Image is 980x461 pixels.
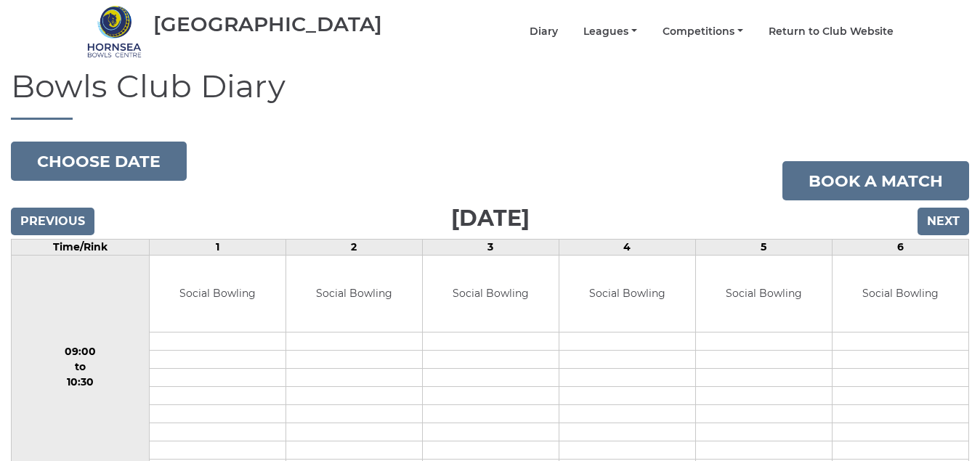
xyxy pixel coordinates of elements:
[12,240,150,256] td: Time/Rink
[423,256,559,332] td: Social Bowling
[559,240,695,256] td: 4
[153,13,382,36] div: [GEOGRAPHIC_DATA]
[286,256,422,332] td: Social Bowling
[422,240,559,256] td: 3
[149,240,286,256] td: 1
[11,208,94,235] input: Previous
[286,240,422,256] td: 2
[11,142,187,181] button: Choose date
[782,161,969,200] a: Book a match
[559,256,695,332] td: Social Bowling
[769,25,894,38] a: Return to Club Website
[918,208,969,235] input: Next
[663,25,743,38] a: Competitions
[695,240,832,256] td: 5
[583,25,637,38] a: Leagues
[530,25,558,38] a: Diary
[150,256,286,332] td: Social Bowling
[696,256,832,332] td: Social Bowling
[833,256,968,332] td: Social Bowling
[87,4,142,59] img: Hornsea Bowls Centre
[11,68,969,120] h1: Bowls Club Diary
[832,240,968,256] td: 6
